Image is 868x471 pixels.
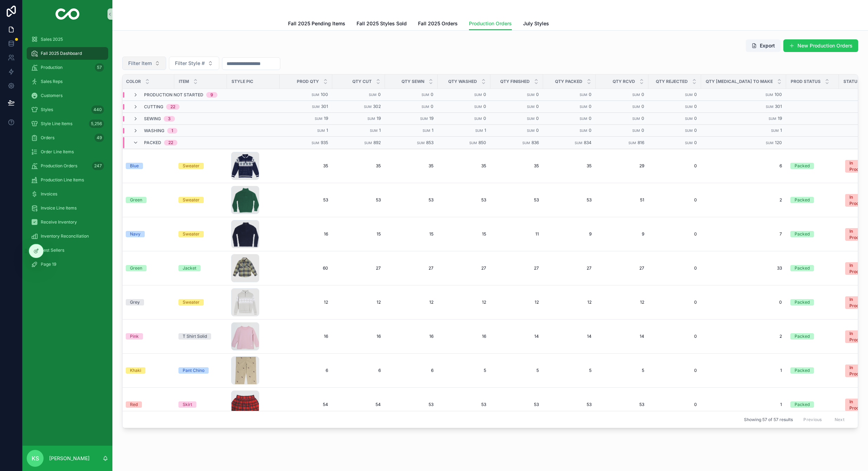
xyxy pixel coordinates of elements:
[175,60,205,67] span: Filter Style #
[94,134,104,142] div: 49
[183,299,200,305] div: Sweater
[130,401,138,408] div: Red
[126,197,170,203] a: Green
[178,231,223,237] a: Sweater
[27,33,108,46] a: Sales 2025
[389,334,433,339] a: 16
[442,197,486,203] span: 53
[389,299,433,305] span: 12
[495,299,539,305] span: 12
[653,299,697,305] span: 0
[495,368,539,373] span: 5
[495,197,539,203] a: 53
[600,163,644,169] a: 29
[431,92,433,97] span: 0
[122,57,166,70] button: Select Button
[183,333,207,340] div: T Shirt Solid
[547,231,592,237] span: 9
[357,17,407,31] a: Fall 2025 Styles Sold
[126,231,170,237] a: Navy
[547,402,592,407] span: 53
[22,28,112,280] div: scrollable content
[41,149,74,155] span: Order Line Items
[653,163,697,169] a: 0
[284,299,328,305] a: 12
[790,265,835,271] a: Packed
[849,160,866,173] div: In Process
[469,17,512,31] a: Production Orders
[389,231,433,237] a: 15
[288,17,345,31] a: Fall 2025 Pending Items
[126,163,170,169] a: Blue
[178,197,223,203] a: Sweater
[378,92,381,97] span: 0
[547,163,592,169] a: 35
[337,299,381,305] a: 12
[130,299,140,305] div: Grey
[790,163,835,169] a: Packed
[495,163,539,169] a: 35
[41,135,54,141] span: Orders
[495,231,539,237] a: 11
[183,231,200,237] div: Sweater
[128,60,152,67] span: Filter Item
[337,334,381,339] span: 16
[495,402,539,407] a: 53
[284,231,328,237] a: 16
[178,367,223,374] a: Pant Chino
[790,367,835,374] a: Packed
[41,163,77,169] span: Production Orders
[495,334,539,339] a: 14
[130,333,139,340] div: Pink
[705,368,782,373] a: 1
[849,296,866,309] div: In Process
[126,299,170,305] a: Grey
[442,402,486,407] a: 53
[653,368,697,373] a: 0
[288,20,345,27] span: Fall 2025 Pending Items
[589,92,592,97] span: 0
[27,174,108,186] a: Production Line Items
[790,333,835,340] a: Packed
[547,299,592,305] span: 12
[41,93,63,98] span: Customers
[284,163,328,169] span: 35
[600,334,644,339] a: 14
[27,146,108,158] a: Order Line Items
[41,262,56,267] span: Page 19
[613,79,635,84] span: Qty Rcvd
[41,191,57,197] span: Invoices
[495,265,539,271] span: 27
[790,299,835,305] a: Packed
[547,368,592,373] span: 5
[130,367,141,374] div: Khaki
[41,79,63,84] span: Sales Reps
[653,402,697,407] span: 0
[144,92,203,98] span: Production not Started
[705,265,782,271] span: 33
[91,105,104,114] div: 440
[183,197,200,203] div: Sweater
[523,20,549,27] span: July Styles
[284,402,328,407] a: 54
[849,194,866,207] div: In Process
[27,230,108,243] a: Inventory Reconciliation
[600,299,644,305] a: 12
[547,265,592,271] span: 27
[41,65,63,70] span: Production
[352,79,372,84] span: Qty Cut
[705,163,782,169] span: 6
[41,107,53,112] span: Styles
[284,197,328,203] a: 53
[41,219,77,225] span: Receive Inventory
[746,39,781,52] button: Export
[705,402,782,407] a: 1
[169,57,219,70] button: Select Button
[849,364,866,377] div: In Process
[41,121,72,127] span: Style Line Items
